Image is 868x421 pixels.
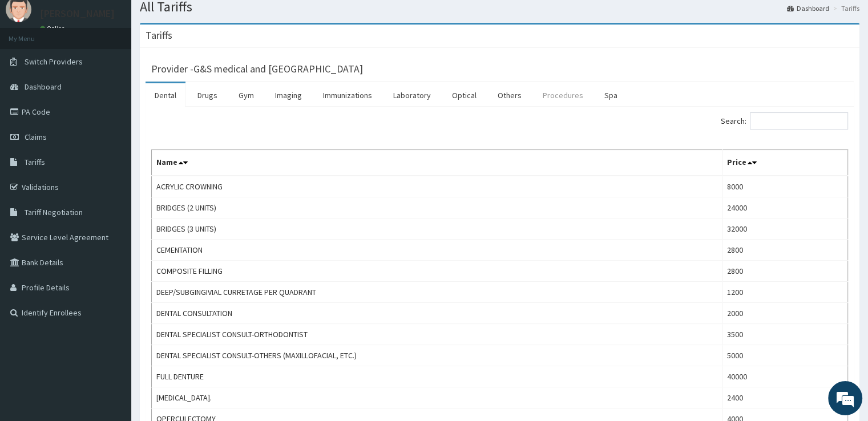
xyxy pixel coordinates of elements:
a: Immunizations [314,83,381,107]
th: Price [722,150,847,176]
span: Tariff Negotiation [25,207,83,217]
a: Gym [229,83,263,107]
a: Online [40,25,67,33]
span: Tariffs [25,157,45,167]
td: 5000 [722,345,847,366]
a: Drugs [188,83,227,107]
td: DENTAL SPECIALIST CONSULT-OTHERS (MAXILLOFACIAL, ETC.) [152,345,722,366]
td: 1200 [722,282,847,303]
a: Imaging [266,83,311,107]
td: CEMENTATION [152,240,722,261]
td: 2000 [722,303,847,324]
td: [MEDICAL_DATA]. [152,387,722,408]
p: [PERSON_NAME] [40,9,115,19]
label: Search: [721,112,848,129]
h3: Provider - G&S medical and [GEOGRAPHIC_DATA] [151,64,363,74]
a: Optical [443,83,486,107]
td: DENTAL CONSULTATION [152,303,722,324]
td: 2800 [722,240,847,261]
li: Tariffs [830,3,859,13]
th: Name [152,150,722,176]
td: 2800 [722,261,847,282]
td: 3500 [722,324,847,345]
td: 2400 [722,387,847,408]
td: COMPOSITE FILLING [152,261,722,282]
td: BRIDGES (2 UNITS) [152,197,722,218]
span: Switch Providers [25,56,83,67]
span: Dashboard [25,82,62,92]
td: DENTAL SPECIALIST CONSULT-ORTHODONTIST [152,324,722,345]
td: 40000 [722,366,847,387]
a: Dental [146,83,185,107]
td: BRIDGES (3 UNITS) [152,218,722,240]
a: Laboratory [384,83,440,107]
td: ACRYLIC CROWNING [152,176,722,197]
td: 8000 [722,176,847,197]
span: Claims [25,132,47,142]
td: 24000 [722,197,847,218]
input: Search: [750,112,848,129]
a: Dashboard [787,3,829,13]
h3: Tariffs [146,30,172,41]
td: FULL DENTURE [152,366,722,387]
a: Spa [595,83,627,107]
td: 32000 [722,218,847,240]
a: Others [488,83,531,107]
td: DEEP/SUBGINGIVIAL CURRETAGE PER QUADRANT [152,282,722,303]
a: Procedures [534,83,592,107]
